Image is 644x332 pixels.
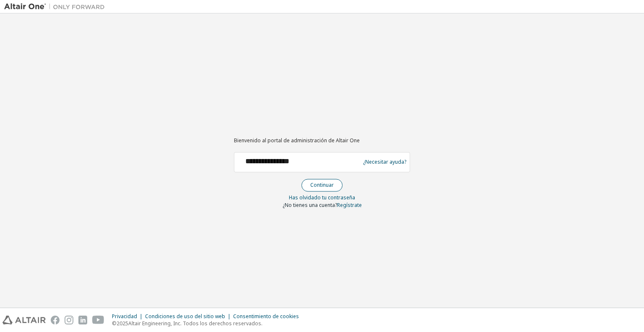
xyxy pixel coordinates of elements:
[3,316,46,324] img: altair_logo.svg
[301,179,343,191] button: Continuar
[363,159,406,166] font: ¿Necesitar ayuda?
[78,316,87,324] img: linkedin.svg
[117,320,128,327] font: 2025
[51,316,60,324] img: facebook.svg
[65,316,73,324] img: instagram.svg
[233,313,299,320] font: Consentimiento de cookies
[4,3,109,11] img: Altair Uno
[310,181,334,188] font: Continuar
[283,201,337,209] font: ¿No tienes una cuenta?
[112,320,117,327] font: ©
[234,137,360,144] font: Bienvenido al portal de administración de Altair One
[337,201,362,209] a: Regístrate
[289,194,355,201] font: Has olvidado tu contraseña
[145,313,225,320] font: Condiciones de uso del sitio web
[112,313,137,320] font: Privacidad
[92,316,104,324] img: youtube.svg
[128,320,262,327] font: Altair Engineering, Inc. Todos los derechos reservados.
[363,162,406,162] a: ¿Necesitar ayuda?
